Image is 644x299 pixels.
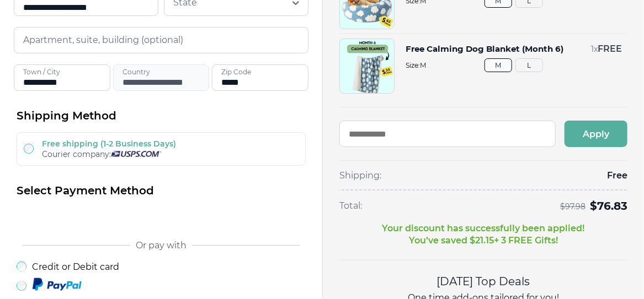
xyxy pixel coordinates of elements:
[42,139,176,149] label: Free shipping (1-2 Business Days)
[598,44,622,54] span: FREE
[17,207,306,229] iframe: Secure payment button frame
[515,58,543,72] button: L
[340,39,394,93] img: Free Calming Dog Blanket (Month 6)
[565,121,627,147] button: Apply
[382,222,585,247] p: Your discount has successfully been applied! You’ve saved $ 21.15 + 3 FREE Gifts!
[339,274,627,290] h2: [DATE] Top Deals
[560,202,586,211] span: $ 97.98
[111,151,161,157] img: Usps courier company
[17,108,306,123] h2: Shipping Method
[406,61,622,69] span: Size: M
[32,262,119,272] label: Credit or Debit card
[406,43,563,55] button: Free Calming Dog Blanket (Month 6)
[590,199,627,213] span: $ 76.83
[32,278,82,292] img: Paypal
[136,240,187,251] span: Or pay with
[591,44,598,54] span: 1 x
[339,200,362,212] span: Total:
[339,170,381,182] span: Shipping:
[42,149,111,159] span: Courier company:
[607,170,627,182] span: Free
[17,183,306,198] h2: Select Payment Method
[485,58,512,72] button: M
